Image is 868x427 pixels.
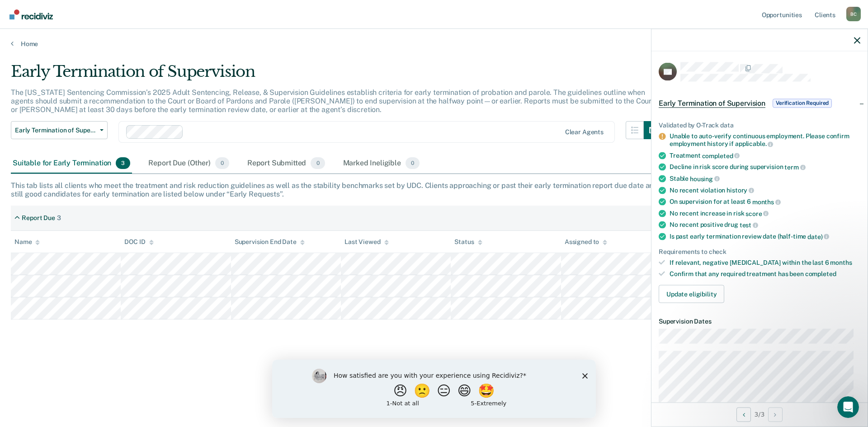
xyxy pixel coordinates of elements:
[670,209,860,217] div: No recent increase in risk
[124,238,153,246] div: DOC ID
[670,270,860,278] div: Confirm that any required treatment has been
[670,132,860,148] div: Unable to auto-verify continuous employment. Please confirm employment history if applicable.
[344,238,388,246] div: Last Viewed
[807,233,829,240] span: date)
[454,238,482,246] div: Status
[11,154,132,174] div: Suitable for Early Termination
[752,198,781,205] span: months
[837,396,859,418] iframe: Intercom live chat
[659,99,765,108] span: Early Termination of Supervision
[311,157,325,169] span: 0
[116,157,130,169] span: 3
[659,285,724,303] button: Update eligibility
[805,270,836,277] span: completed
[670,221,860,229] div: No recent positive drug
[736,407,751,422] button: Previous Opportunity
[341,154,422,174] div: Marked Ineligible
[11,40,857,48] a: Home
[670,259,860,267] div: If relevant, negative [MEDICAL_DATA] within the last 6
[659,121,860,129] div: Validated by O-Track data
[768,407,783,422] button: Next Opportunity
[11,88,654,114] p: The [US_STATE] Sentencing Commission’s 2025 Adult Sentencing, Release, & Supervision Guidelines e...
[565,238,607,246] div: Assigned to
[406,157,420,169] span: 0
[670,151,860,160] div: Treatment
[846,7,861,21] button: Profile dropdown button
[11,62,662,88] div: Early Termination of Supervision
[146,154,231,174] div: Report Due (Other)
[651,402,868,426] div: 3 / 3
[565,128,604,136] div: Clear agents
[57,214,61,222] div: 3
[740,221,758,229] span: test
[784,164,805,171] span: term
[773,99,832,108] span: Verification Required
[15,127,96,134] span: Early Termination of Supervision
[659,317,860,325] dt: Supervision Dates
[659,248,860,255] div: Requirements to check
[651,89,868,117] div: Early Termination of SupervisionVerification Required
[14,238,40,246] div: Name
[670,163,860,171] div: Decline in risk score during supervision
[670,198,860,206] div: On supervision for at least 6
[245,154,327,174] div: Report Submitted
[235,238,305,246] div: Supervision End Date
[670,186,860,194] div: No recent violation
[846,7,861,21] div: B C
[670,232,860,240] div: Is past early termination review date (half-time
[690,175,720,182] span: housing
[9,9,53,19] img: Recidiviz
[670,174,860,183] div: Stable
[830,259,852,266] span: months
[215,157,229,169] span: 0
[272,360,596,418] iframe: Survey by Kim from Recidiviz
[22,214,55,222] div: Report Due
[745,210,769,217] span: score
[726,187,754,194] span: history
[11,181,857,198] div: This tab lists all clients who meet the treatment and risk reduction guidelines as well as the st...
[702,152,740,159] span: completed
